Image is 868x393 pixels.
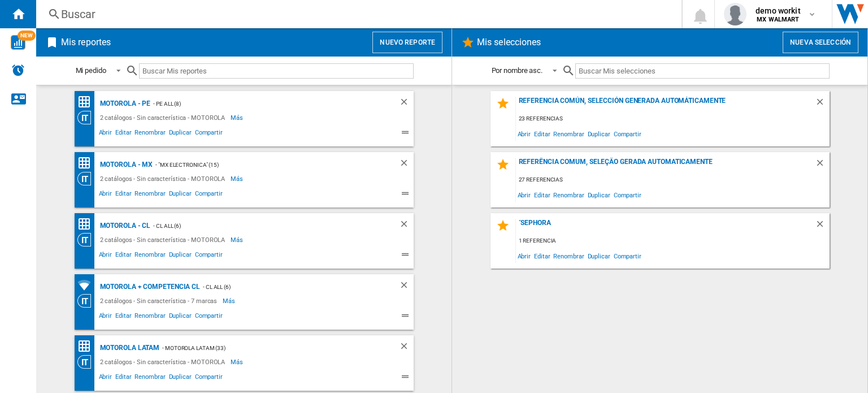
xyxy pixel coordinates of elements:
[11,63,25,77] img: alerts-logo.svg
[77,111,97,124] div: Visión Categoría
[516,158,815,173] div: Referência comum, seleção gerada automaticamente
[167,127,193,141] span: Duplicar
[77,217,97,231] div: Matriz de precios
[97,158,153,172] div: MOTOROLA - MX
[757,16,799,23] b: MX WALMART
[150,97,376,111] div: - PE ALL (8)
[586,248,612,264] span: Duplicar
[133,188,167,202] span: Renombrar
[475,32,544,53] h2: Mis selecciones
[97,310,114,324] span: Abrir
[97,97,151,111] div: MOTOROLA - PE
[516,126,533,141] span: Abrir
[231,233,245,247] span: Más
[516,97,815,112] div: Referencia común, selección generada automáticamente
[77,233,97,247] div: Visión Categoría
[586,187,612,202] span: Duplicar
[97,280,201,294] div: Motorola + competencia CL
[516,173,830,187] div: 27 referencias
[77,156,97,170] div: Matriz de precios
[612,248,643,264] span: Compartir
[200,280,376,294] div: - CL ALL (6)
[516,234,830,248] div: 1 referencia
[167,249,193,263] span: Duplicar
[77,355,97,369] div: Visión Categoría
[231,111,245,124] span: Más
[516,187,533,202] span: Abrir
[59,32,113,53] h2: Mis reportes
[516,219,815,234] div: ´sephora
[159,341,376,355] div: - Motorola Latam (33)
[516,112,830,126] div: 23 referencias
[153,158,376,172] div: - "MX ELECTRONICA" (15)
[97,127,114,141] span: Abrir
[532,187,552,202] span: Editar
[133,249,167,263] span: Renombrar
[97,233,231,247] div: 2 catálogos - Sin característica - MOTOROLA
[783,32,858,53] button: Nueva selección
[77,95,97,109] div: Matriz de precios
[76,66,106,75] div: Mi pedido
[139,63,414,79] input: Buscar Mis reportes
[231,172,245,185] span: Más
[97,172,231,185] div: 2 catálogos - Sin característica - MOTOROLA
[815,219,830,234] div: Borrar
[399,219,414,233] div: Borrar
[724,3,747,25] img: profile.jpg
[231,355,245,369] span: Más
[167,310,193,324] span: Duplicar
[815,158,830,173] div: Borrar
[167,188,193,202] span: Duplicar
[97,249,114,263] span: Abrir
[532,248,552,264] span: Editar
[612,126,643,141] span: Compartir
[97,294,223,308] div: 2 catálogos - Sin característica - 7 marcas
[11,35,25,50] img: wise-card.svg
[133,310,167,324] span: Renombrar
[77,278,97,292] div: Cobertura de marcas
[193,372,224,385] span: Compartir
[97,219,151,233] div: MOTOROLA - CL
[586,126,612,141] span: Duplicar
[516,248,533,264] span: Abrir
[77,339,97,353] div: Matriz de precios
[114,127,133,141] span: Editar
[97,355,231,369] div: 2 catálogos - Sin característica - MOTOROLA
[532,126,552,141] span: Editar
[552,248,585,264] span: Renombrar
[97,111,231,124] div: 2 catálogos - Sin característica - MOTOROLA
[114,188,133,202] span: Editar
[815,97,830,112] div: Borrar
[193,249,224,263] span: Compartir
[399,341,414,355] div: Borrar
[193,188,224,202] span: Compartir
[114,310,133,324] span: Editar
[133,372,167,385] span: Renombrar
[399,280,414,294] div: Borrar
[61,6,652,22] div: Buscar
[552,187,585,202] span: Renombrar
[223,294,237,308] span: Más
[97,372,114,385] span: Abrir
[193,310,224,324] span: Compartir
[492,66,543,75] div: Por nombre asc.
[18,31,36,41] span: NEW
[612,187,643,202] span: Compartir
[575,63,829,79] input: Buscar Mis selecciones
[372,32,442,53] button: Nuevo reporte
[114,372,133,385] span: Editar
[167,372,193,385] span: Duplicar
[114,249,133,263] span: Editar
[97,188,114,202] span: Abrir
[399,97,414,111] div: Borrar
[133,127,167,141] span: Renombrar
[399,158,414,172] div: Borrar
[77,294,97,308] div: Visión Categoría
[552,126,585,141] span: Renombrar
[193,127,224,141] span: Compartir
[150,219,376,233] div: - CL ALL (6)
[97,341,160,355] div: MOTOROLA Latam
[756,5,801,16] span: demo workit
[77,172,97,185] div: Visión Categoría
